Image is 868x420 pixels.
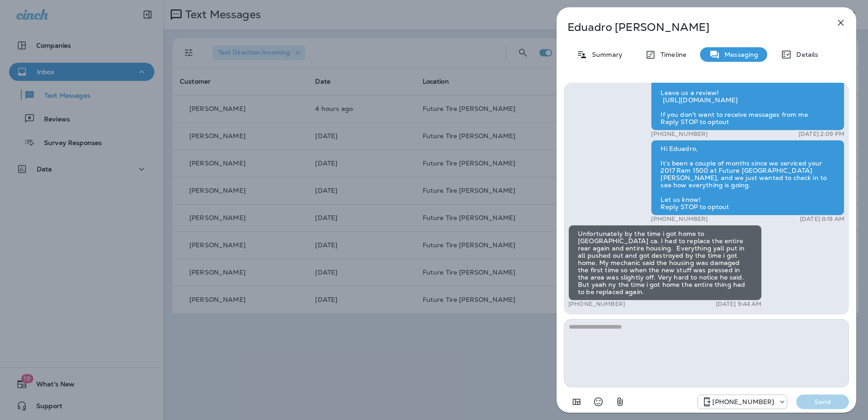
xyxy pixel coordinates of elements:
[567,393,586,411] button: Add in a premade template
[720,51,758,58] p: Messaging
[716,300,762,308] p: [DATE] 9:44 AM
[651,40,844,130] div: Hello Eduadro, Hope all is well! This is [PERSON_NAME] from Future Tire [PERSON_NAME]. I wanted t...
[651,140,844,215] div: Hi Eduadro, It’s been a couple of months since we serviced your 2017 Ram 1500 at Future [GEOGRAPH...
[568,300,625,308] p: [PHONE_NUMBER]
[587,51,622,58] p: Summary
[656,51,686,58] p: Timeline
[651,130,708,138] p: [PHONE_NUMBER]
[712,398,774,405] p: [PHONE_NUMBER]
[589,393,607,411] button: Select an emoji
[799,130,844,138] p: [DATE] 2:09 PM
[698,396,787,407] div: +1 (928) 232-1970
[800,215,844,223] p: [DATE] 8:19 AM
[568,225,762,300] div: Unfortunately by the time i got home to [GEOGRAPHIC_DATA] ca. I had to replace the entire rear ag...
[792,51,818,58] p: Details
[567,21,815,34] p: Eduadro [PERSON_NAME]
[651,215,708,223] p: [PHONE_NUMBER]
